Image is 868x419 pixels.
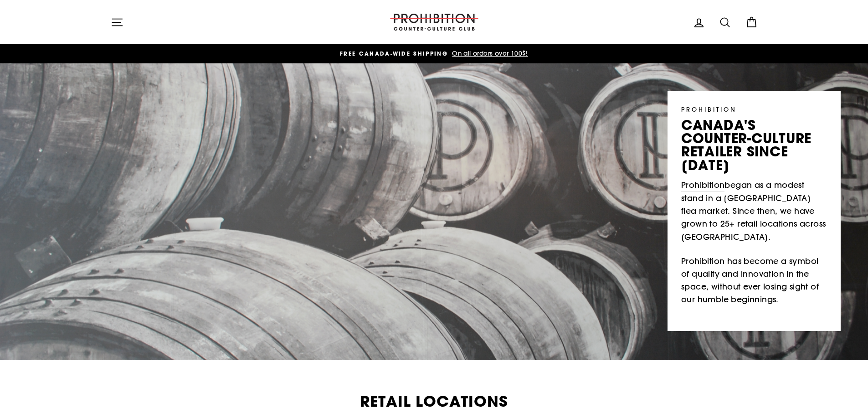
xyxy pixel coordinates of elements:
p: began as a modest stand in a [GEOGRAPHIC_DATA] flea market. Since then, we have grown to 25+ reta... [681,179,827,243]
span: On all orders over 100$! [450,49,528,57]
h2: Retail Locations [111,394,758,409]
p: PROHIBITION [681,104,827,114]
span: FREE CANADA-WIDE SHIPPING [340,50,448,57]
img: PROHIBITION COUNTER-CULTURE CLUB [389,14,480,31]
p: Prohibition has become a symbol of quality and innovation in the space, without ever losing sight... [681,255,827,306]
a: Prohibition [681,179,724,192]
p: canada's counter-culture retailer since [DATE] [681,119,827,172]
a: FREE CANADA-WIDE SHIPPING On all orders over 100$! [113,49,755,59]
